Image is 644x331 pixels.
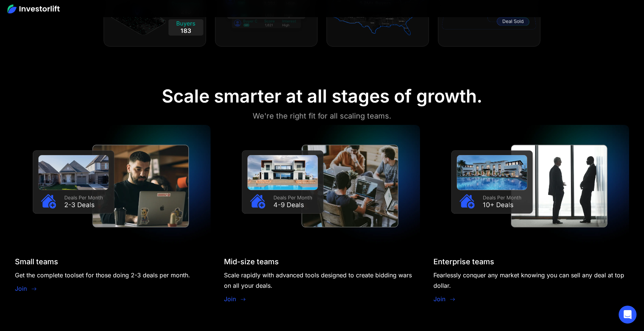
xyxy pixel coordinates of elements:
[224,270,420,291] div: Scale rapidly with advanced tools designed to create bidding wars on all your deals.
[224,294,236,303] a: Join
[15,284,27,293] a: Join
[162,85,482,107] div: Scale smarter at all stages of growth.
[15,270,190,280] div: Get the complete toolset for those doing 2-3 deals per month.
[224,257,279,266] div: Mid-size teams
[433,257,494,266] div: Enterprise teams
[433,270,629,291] div: Fearlessly conquer any market knowing you can sell any deal at top dollar.
[619,306,637,324] div: Open Intercom Messenger
[253,110,391,122] div: We're the right fit for all scaling teams.
[15,257,58,266] div: Small teams
[433,294,445,303] a: Join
